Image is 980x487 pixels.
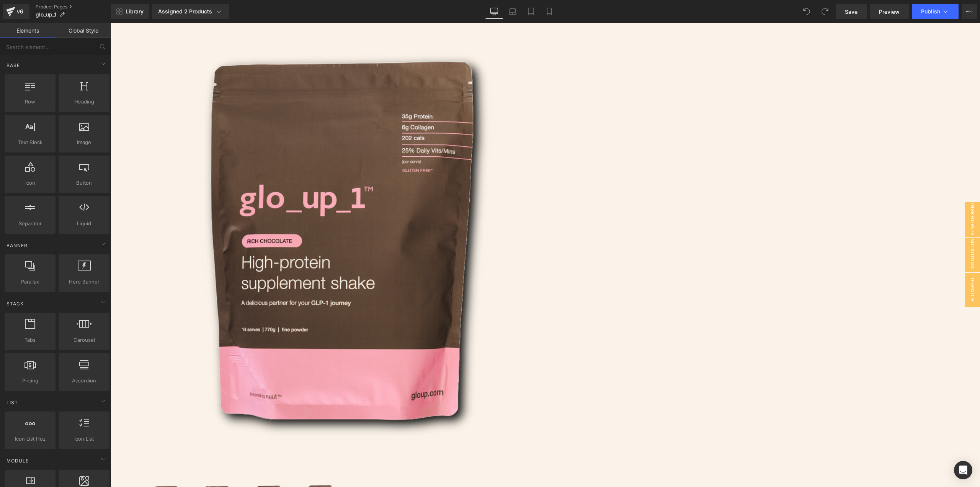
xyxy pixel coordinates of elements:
span: Save [845,8,857,16]
span: Accordion [61,377,107,385]
span: Image [61,138,107,146]
span: Banner [6,242,28,249]
button: Publish [912,4,959,19]
span: ingredients [854,179,869,214]
span: Icon [7,179,53,187]
span: Separator [7,220,53,228]
span: Publish [921,8,940,15]
a: Laptop [503,4,522,19]
span: nutritional [854,215,869,249]
a: v6 [3,4,29,19]
div: Assigned 2 Products [158,8,223,15]
span: List [6,399,19,406]
span: Dispatch Delay [839,250,869,284]
span: Liquid [61,220,107,228]
div: v6 [15,7,25,16]
span: Base [6,62,21,69]
span: Preview [879,8,900,16]
span: Tabs [7,336,53,344]
a: Global Style [56,23,111,38]
a: Tablet [522,4,540,19]
span: Heading [61,98,107,106]
span: glo_up_1 [36,11,56,18]
button: Undo [799,4,814,19]
a: Product Pages [36,4,111,10]
a: Preview [870,4,909,19]
span: Pricing [7,377,53,385]
span: Hero Banner [61,278,107,286]
span: Module [6,457,29,464]
span: Text Block [7,138,53,146]
span: Library [126,8,144,15]
span: Carousel [61,336,107,344]
span: Parallax [7,278,53,286]
a: Mobile [540,4,559,19]
a: New Library [111,4,149,19]
span: Row [7,98,53,106]
span: Icon List [61,435,107,443]
span: Icon List Hoz [7,435,53,443]
button: Redo [817,4,833,19]
span: Stack [6,300,24,307]
div: Open Intercom Messenger [954,461,972,479]
span: Button [61,179,107,187]
button: More [962,4,977,19]
a: Desktop [485,4,503,19]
